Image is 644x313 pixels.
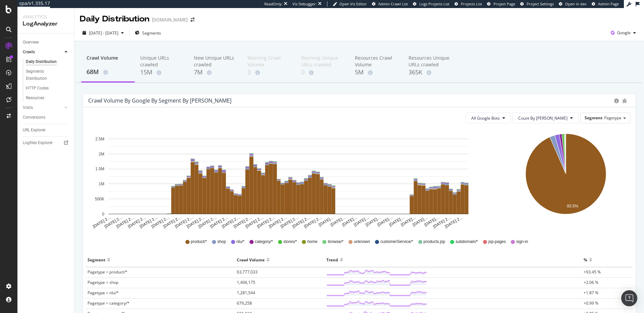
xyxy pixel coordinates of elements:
[283,239,297,245] span: stores/*
[380,239,413,245] span: customerService/*
[301,68,344,77] div: 0
[614,99,619,103] div: circle-info
[23,49,63,56] a: Crawls
[26,85,69,92] a: HTTP Codes
[354,239,370,245] span: unknown
[236,239,245,245] span: nlu/*
[23,39,39,46] div: Overview
[23,49,35,56] div: Crawls
[455,239,478,245] span: subdomain/*
[23,39,69,46] a: Overview
[584,269,601,275] span: +93.45 %
[328,239,343,245] span: browse/*
[471,115,500,121] span: All Google Bots
[99,152,104,156] text: 2M
[264,1,282,7] div: ReadOnly:
[142,30,161,36] span: Segments
[23,20,69,28] div: LogAnalyzer
[191,239,207,245] span: product/*
[26,58,69,65] a: Daily Distribution
[248,68,290,77] div: 0
[585,115,602,121] span: Segment
[617,30,631,36] span: Google
[88,300,129,306] span: Pagetype = category/*
[102,212,104,216] text: 0
[194,68,237,77] div: 7M
[237,300,252,306] span: 679,258
[88,279,118,285] span: Pagetype = shop
[26,95,69,102] a: Resources
[409,55,451,68] div: Resources Unique URLs crawled
[89,30,118,36] span: [DATE] - [DATE]
[237,254,265,265] div: Crawl Volume
[466,113,511,123] button: All Google Bots
[378,1,408,6] span: Admin Crawl List
[518,115,568,121] span: Count By Day
[488,239,506,245] span: jsp-pages
[592,1,619,7] a: Admin Page
[237,279,255,285] span: 1,406,175
[513,113,579,123] button: Count By [PERSON_NAME]
[608,27,639,38] button: Google
[26,95,44,102] div: Resources
[487,1,515,7] a: Project Page
[413,1,449,7] a: Logs Projects List
[80,27,126,38] button: [DATE] - [DATE]
[23,114,69,121] a: Conversions
[584,290,598,296] span: +1.87 %
[87,68,129,76] div: 68M
[424,239,445,245] span: products.jsp
[88,97,231,104] div: Crawl Volume by google by Segment by [PERSON_NAME]
[520,1,554,7] a: Project Settings
[493,1,515,6] span: Project Page
[409,68,451,77] div: 365K
[87,55,129,67] div: Crawl Volume
[516,239,528,245] span: sign-in
[23,127,69,134] a: URL Explorer
[194,55,237,68] div: New Unique URLs crawled
[26,58,57,65] div: Daily Distribution
[307,239,317,245] span: home
[355,55,398,68] div: Resources Crawl Volume
[565,1,587,6] span: Open in dev
[326,254,338,265] div: Trend
[140,55,183,68] div: Unique URLs crawled
[339,1,367,6] span: Open Viz Editor
[191,17,195,22] div: arrow-right-arrow-left
[217,239,226,245] span: shop
[80,13,149,25] div: Daily Distribution
[622,99,627,103] div: bug
[559,1,587,7] a: Open in dev
[88,129,488,229] svg: A chart.
[88,254,105,265] div: Segment
[152,16,188,23] div: [DOMAIN_NAME]
[99,182,104,186] text: 1M
[95,197,104,201] text: 500K
[26,85,49,92] div: HTTP Codes
[23,114,45,121] div: Conversions
[333,1,367,7] a: Open Viz Editor
[23,104,63,111] a: Visits
[23,127,46,134] div: URL Explorer
[301,55,344,68] div: Warning Unique URLs crawled
[88,269,127,275] span: Pagetype = product/*
[502,129,629,229] svg: A chart.
[604,115,622,121] span: Pagetype
[237,290,255,296] span: 1,281,544
[355,68,398,77] div: 5M
[584,254,587,265] div: %
[598,1,619,6] span: Admin Page
[372,1,408,7] a: Admin Crawl List
[23,104,33,111] div: Visits
[248,55,290,68] div: Warning Crawl Volume
[292,1,317,7] div: Viz Debugger:
[23,13,69,20] div: Analytics
[88,290,119,296] span: Pagetype = nlu/*
[461,1,482,6] span: Projects List
[26,68,69,82] a: Segments Distribution
[419,1,449,6] span: Logs Projects List
[237,269,258,275] span: 63,777,033
[567,204,578,208] text: 93.5%
[26,68,63,82] div: Segments Distribution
